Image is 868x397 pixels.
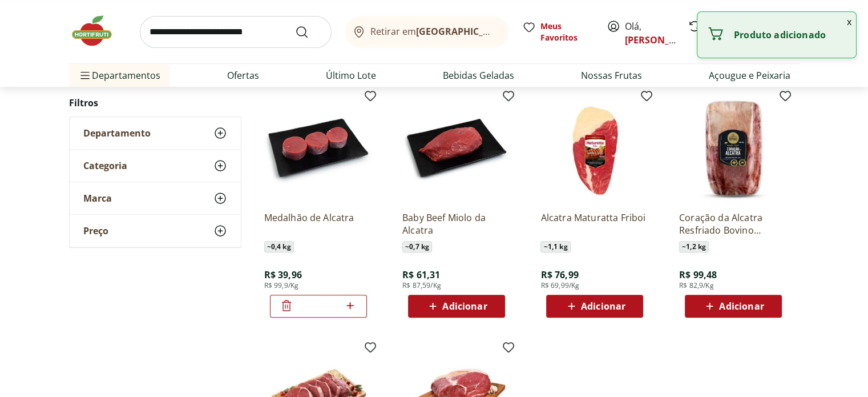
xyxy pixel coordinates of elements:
[540,21,593,43] span: Meus Favoritos
[326,69,376,82] a: Último Lote
[625,34,699,46] a: [PERSON_NAME]
[264,241,294,252] span: ~ 0,4 kg
[679,211,788,236] a: Coração da Alcatra Resfriado Bovino Natural Da Terra
[370,26,496,37] span: Retirar em
[264,281,299,290] span: R$ 99,9/Kg
[70,150,241,182] button: Categoria
[402,281,441,290] span: R$ 87,59/Kg
[140,16,332,48] input: search
[69,14,126,48] img: Hortifruti
[709,69,790,82] a: Açougue e Peixaria
[264,211,373,236] a: Medalhão de Alcatra
[442,302,487,311] span: Adicionar
[78,62,92,89] button: Menu
[679,281,714,290] span: R$ 82,9/Kg
[581,302,625,311] span: Adicionar
[540,94,649,202] img: Alcatra Maturatta Friboi
[70,117,241,149] button: Departamento
[83,193,112,204] span: Marca
[685,295,782,318] button: Adicionar
[540,241,570,252] span: ~ 1,1 kg
[264,268,302,281] span: R$ 39,96
[679,94,788,202] img: Coração da Alcatra Resfriado Bovino Natural Da Terra
[227,69,259,82] a: Ofertas
[540,211,649,236] a: Alcatra Maturatta Friboi
[402,94,511,202] img: Baby Beef Miolo da Alcatra
[402,241,432,252] span: ~ 0,7 kg
[546,295,643,318] button: Adicionar
[540,268,578,281] span: R$ 76,99
[83,160,127,171] span: Categoria
[719,302,764,311] span: Adicionar
[734,29,847,41] p: Produto adicionado
[522,21,593,43] a: Meus Favoritos
[78,62,160,89] span: Departamentos
[70,215,241,247] button: Preço
[540,281,579,290] span: R$ 69,99/Kg
[83,127,151,139] span: Departamento
[70,182,241,214] button: Marca
[416,25,608,38] b: [GEOGRAPHIC_DATA]/[GEOGRAPHIC_DATA]
[295,25,322,39] button: Submit Search
[69,91,241,114] h2: Filtros
[264,94,373,202] img: Medalhão de Alcatra
[402,268,440,281] span: R$ 61,31
[402,211,511,236] a: Baby Beef Miolo da Alcatra
[443,69,514,82] a: Bebidas Geladas
[581,69,642,82] a: Nossas Frutas
[842,12,856,31] button: Fechar notificação
[408,295,505,318] button: Adicionar
[679,241,709,252] span: ~ 1,2 kg
[679,268,717,281] span: R$ 99,48
[83,225,108,236] span: Preço
[625,19,676,47] span: Olá,
[345,16,508,48] button: Retirar em[GEOGRAPHIC_DATA]/[GEOGRAPHIC_DATA]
